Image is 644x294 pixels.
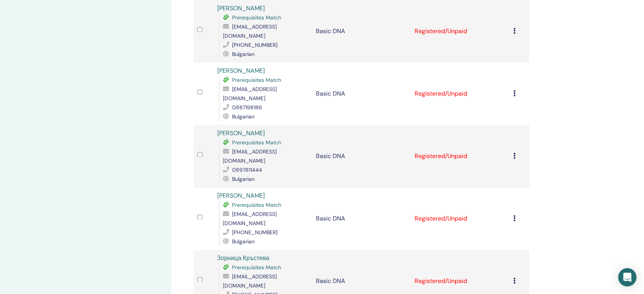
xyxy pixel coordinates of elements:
span: [PHONE_NUMBER] [232,229,277,236]
td: Basic DNA [312,125,411,187]
span: Bulgarian [232,238,255,245]
span: Bulgarian [232,51,255,58]
span: Bulgarian [232,176,255,182]
span: Prerequisites Match [232,139,281,146]
td: Basic DNA [312,62,411,125]
a: Зорница Кръстева [217,254,269,262]
span: Prerequisites Match [232,264,281,271]
span: [EMAIL_ADDRESS][DOMAIN_NAME] [223,211,277,227]
span: [EMAIL_ADDRESS][DOMAIN_NAME] [223,273,277,289]
a: [PERSON_NAME] [217,4,265,12]
span: 0897811444 [232,166,262,173]
a: [PERSON_NAME] [217,129,265,137]
span: Prerequisites Match [232,77,281,83]
span: [PHONE_NUMBER] [232,42,277,48]
span: Prerequisites Match [232,201,281,208]
span: 0887198186 [232,104,262,111]
span: [EMAIL_ADDRESS][DOMAIN_NAME] [223,86,277,102]
span: Bulgarian [232,113,255,120]
span: Prerequisites Match [232,14,281,21]
a: [PERSON_NAME] [217,192,265,200]
div: Open Intercom Messenger [618,268,636,286]
span: [EMAIL_ADDRESS][DOMAIN_NAME] [223,148,277,164]
span: [EMAIL_ADDRESS][DOMAIN_NAME] [223,23,277,39]
a: [PERSON_NAME] [217,67,265,75]
td: Basic DNA [312,187,411,250]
